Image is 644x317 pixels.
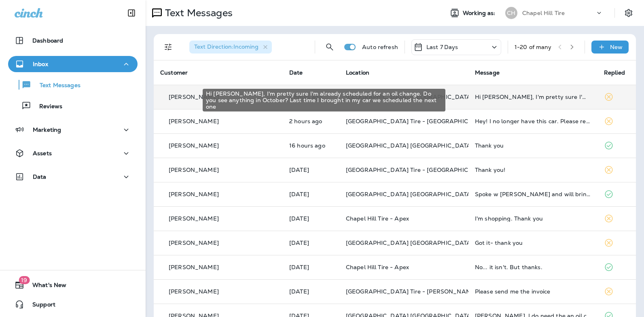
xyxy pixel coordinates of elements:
p: Data [33,173,47,180]
p: Text Messages [162,7,233,19]
p: Sep 24, 2025 01:54 PM [289,167,333,173]
button: Search Messages [322,39,338,55]
p: Sep 24, 2025 01:03 PM [289,240,333,246]
p: [PERSON_NAME] [169,215,219,222]
div: Thank you! [475,167,591,173]
button: Text Messages [8,76,138,93]
span: Text Direction : Incoming [194,43,258,50]
span: [GEOGRAPHIC_DATA] [GEOGRAPHIC_DATA][PERSON_NAME] [346,142,523,149]
p: New [610,44,623,50]
p: Marketing [33,126,61,133]
span: Replied [604,69,625,76]
button: Settings [621,6,636,20]
div: Text Direction:Incoming [189,41,272,54]
p: Auto refresh [362,44,398,50]
div: CH [505,7,517,19]
div: Hi Tim, I'm pretty sure I'm already scheduled for an oil change. Do you see anything in October? ... [475,94,591,100]
span: [GEOGRAPHIC_DATA] [GEOGRAPHIC_DATA] [346,239,473,246]
span: Working as: [463,10,497,17]
div: Thank you [475,142,591,149]
div: Please send me the invoice [475,288,591,295]
div: Hey! I no longer have this car. Please remove me from reminders [475,118,591,124]
p: [PERSON_NAME] [169,167,219,173]
p: [PERSON_NAME] [169,118,219,124]
button: Collapse Sidebar [120,5,143,21]
p: Dashboard [32,37,63,44]
div: 1 - 20 of many [515,44,552,50]
span: [GEOGRAPHIC_DATA] Tire - [PERSON_NAME][GEOGRAPHIC_DATA] [346,288,540,295]
p: Inbox [33,61,48,67]
div: Hi [PERSON_NAME], I'm pretty sure I'm already scheduled for an oil change. Do you see anything in... [203,89,445,111]
button: Inbox [8,56,138,72]
div: I'm shopping. Thank you [475,215,591,222]
button: 19What's New [8,277,138,293]
button: Filters [160,39,176,55]
p: [PERSON_NAME] [169,94,219,100]
p: [PERSON_NAME] [169,264,219,270]
p: Sep 24, 2025 01:50 PM [289,191,333,197]
p: Chapel Hill Tire [522,10,565,16]
p: Last 7 Days [426,44,458,50]
p: [PERSON_NAME] [169,142,219,149]
button: Assets [8,145,138,161]
span: [GEOGRAPHIC_DATA] Tire - [GEOGRAPHIC_DATA] [346,118,490,125]
span: Chapel Hill Tire - Apex [346,215,409,222]
div: Got it- thank you [475,240,591,246]
p: Text Messages [32,82,80,90]
button: Marketing [8,122,138,138]
p: Sep 24, 2025 09:07 PM [289,142,333,149]
div: Spoke w Chris and will bring it in thursday [475,191,591,197]
p: Sep 24, 2025 11:20 AM [289,264,333,270]
p: [PERSON_NAME] [169,240,219,246]
p: Sep 25, 2025 11:34 AM [289,118,333,124]
div: No... it isn't. But thanks. [475,264,591,270]
span: Customer [160,69,188,76]
p: [PERSON_NAME] [169,288,219,295]
span: Chapel Hill Tire - Apex [346,263,409,271]
span: Message [475,69,500,76]
button: Support [8,296,138,313]
p: Sep 24, 2025 01:17 PM [289,215,333,222]
p: Sep 24, 2025 10:17 AM [289,288,333,295]
span: What's New [24,282,66,291]
p: Assets [33,150,52,156]
span: 19 [19,276,30,284]
button: Reviews [8,97,138,114]
p: Reviews [31,103,62,111]
span: [GEOGRAPHIC_DATA] [GEOGRAPHIC_DATA] - [GEOGRAPHIC_DATA] [346,191,542,198]
button: Dashboard [8,32,138,49]
span: Date [289,69,303,76]
span: Support [24,301,55,311]
span: [GEOGRAPHIC_DATA] Tire - [GEOGRAPHIC_DATA]. [346,166,491,173]
button: Data [8,169,138,185]
p: [PERSON_NAME] [169,191,219,197]
span: Location [346,69,369,76]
